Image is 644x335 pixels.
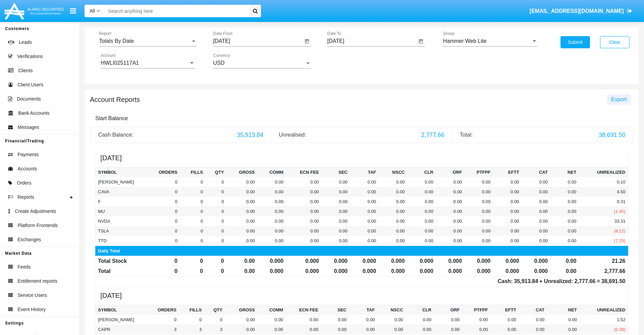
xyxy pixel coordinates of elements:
[349,325,378,334] td: 0.00
[95,246,628,256] td: Daily Total
[464,187,493,197] td: 0.00
[547,305,580,315] th: Net
[491,325,519,334] td: 0.00
[493,177,522,187] td: 0.00
[226,206,257,216] td: 0.00
[95,148,628,167] h5: [DATE]
[206,187,226,197] td: 0
[550,177,579,187] td: 0.00
[550,236,579,246] td: 0.00
[105,5,247,17] input: Search
[145,187,180,197] td: 0
[350,177,379,187] td: 0.00
[493,197,522,206] td: 0.00
[522,197,551,206] td: 0.00
[436,177,465,187] td: 0.00
[144,315,179,325] td: 0
[321,197,350,206] td: 0.00
[286,315,321,325] td: 0.00
[462,305,491,315] th: PTFPF
[611,96,627,102] span: Export
[522,226,551,236] td: 0.00
[407,197,436,206] td: 0.00
[434,325,462,334] td: 0.00
[407,236,436,246] td: 0.00
[493,266,522,276] td: 0.000
[258,236,286,246] td: 0.00
[18,222,58,229] span: Platform Frontends
[436,206,465,216] td: 0.00
[379,266,408,276] td: 0.000
[526,2,636,21] a: [EMAIL_ADDRESS][DOMAIN_NAME]
[18,81,43,88] span: Client Users
[303,37,311,46] button: Open calendar
[18,306,46,313] span: Event History
[179,305,205,315] th: Fills
[491,315,519,325] td: 0.00
[321,266,350,276] td: 0.000
[321,216,350,226] td: 0.00
[258,197,286,206] td: 0.00
[321,315,349,325] td: 0.00
[379,167,408,177] th: NSCC
[601,278,625,284] span: 38,691.50
[15,208,56,215] span: Create Adjustments
[18,124,39,131] span: Messages
[95,177,145,187] td: [PERSON_NAME]
[436,187,465,197] td: 0.00
[522,216,551,226] td: 0.00
[436,197,465,206] td: 0.00
[493,256,522,266] td: 0.000
[464,266,493,276] td: 0.000
[519,305,547,315] th: CAT
[407,167,436,177] th: CLR
[321,305,349,315] th: SEC
[225,315,258,325] td: 0.00
[144,305,179,315] th: Orders
[493,187,522,197] td: 0.00
[145,266,180,276] td: 0
[18,165,37,172] span: Accounts
[225,325,258,334] td: 0.00
[491,305,519,315] th: EFTT
[579,236,628,246] td: (7.29)
[179,325,205,334] td: 3
[321,226,350,236] td: 0.00
[321,177,350,187] td: 0.00
[522,187,551,197] td: 0.00
[407,187,436,197] td: 0.00
[464,167,493,177] th: PTFPF
[580,305,628,315] th: Unrealized
[258,226,286,236] td: 0.00
[17,95,41,103] span: Documents
[226,226,257,236] td: 0.00
[379,236,408,246] td: 0.00
[279,131,416,139] div: Unrealised:
[406,305,434,315] th: CLR
[464,197,493,206] td: 0.00
[407,177,436,187] td: 0.00
[95,286,628,305] h5: [DATE]
[522,236,551,246] td: 0.00
[560,36,590,48] button: Submit
[579,177,628,187] td: 0.10
[145,197,180,206] td: 0
[493,226,522,236] td: 0.00
[18,292,47,299] span: Service Users
[407,216,436,226] td: 0.00
[321,256,350,266] td: 0.000
[206,197,226,206] td: 0
[350,216,379,226] td: 0.00
[574,278,595,284] span: 2,777.66
[18,67,33,74] span: Clients
[286,266,321,276] td: 0.000
[145,206,180,216] td: 0
[95,115,628,121] h6: Start Balance
[95,197,145,206] td: F
[350,167,379,177] th: TAF
[286,167,321,177] th: Ecn Fee
[180,197,206,206] td: 0
[436,216,465,226] td: 0.00
[286,305,321,315] th: Ecn Fee
[349,305,378,315] th: TAF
